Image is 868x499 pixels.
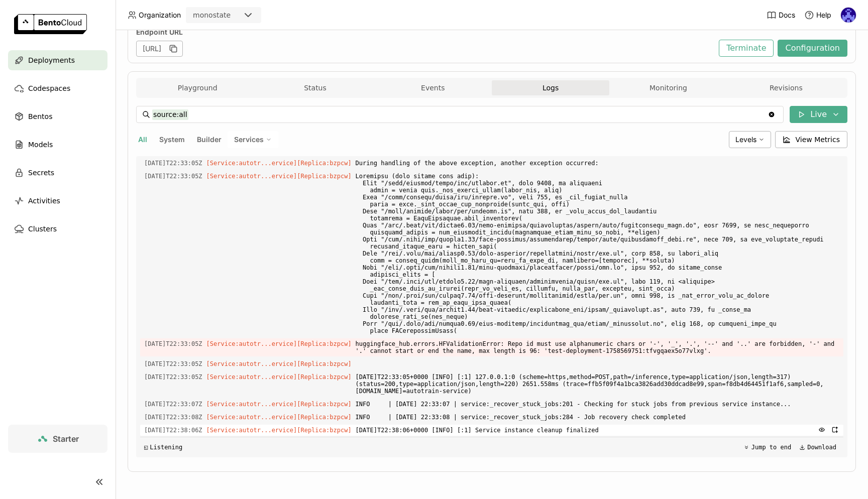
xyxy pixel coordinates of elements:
[8,50,107,70] a: Deployments
[206,173,297,180] span: [Service:autotr...ervice]
[356,425,839,436] span: [DATE]T22:38:06+0000 [INFO] [:1] Service instance cleanup finalized
[256,80,374,95] button: Status
[729,131,771,148] div: Levels
[53,434,79,444] span: Starter
[28,223,57,235] span: Clusters
[767,10,795,20] a: Docs
[232,11,233,21] input: Selected monostate.
[206,373,297,381] span: [Service:autotr...ervice]
[206,427,297,434] span: [Service:autotr...ervice]
[28,82,70,94] span: Codespaces
[28,139,53,151] span: Models
[297,414,351,421] span: [Replica:bzpcw]
[139,11,181,20] span: Organization
[144,444,148,451] span: ◱
[206,401,297,408] span: [Service:autotr...ervice]
[609,80,727,95] button: Monitoring
[768,110,776,118] svg: Clear value
[779,11,795,20] span: Docs
[297,160,351,167] span: [Replica:bzpcw]
[152,106,768,122] input: Search
[157,133,187,146] button: System
[816,11,831,20] span: Help
[356,399,839,410] span: INFO | [DATE] 22:33:07 | service:_recover_stuck_jobs:201 - Checking for stuck jobs from previous ...
[8,78,107,98] a: Codespaces
[804,10,831,20] div: Help
[374,80,492,95] button: Events
[139,80,256,95] button: Playground
[775,131,848,148] button: View Metrics
[297,340,351,347] span: [Replica:bzpcw]
[8,163,107,183] a: Secrets
[234,135,264,144] span: Services
[144,425,202,436] span: 2025-09-22T22:38:06.548Z
[778,40,847,57] button: Configuration
[356,412,839,423] span: INFO | [DATE] 22:33:08 | service:_recover_stuck_jobs:284 - Job recovery check completed
[356,371,839,397] span: [DATE]T22:33:05+0000 [INFO] [:1] 127.0.0.1:0 (scheme=https,method=POST,path=/inference,type=appli...
[841,8,856,23] img: Andrew correa
[796,441,839,453] button: Download
[297,373,351,381] span: [Replica:bzpcw]
[735,135,756,144] span: Levels
[790,106,847,123] button: Live
[144,399,202,410] span: 2025-09-22T22:33:07.309Z
[8,425,107,453] a: Starter
[193,10,231,20] div: monostate
[195,133,224,146] button: Builder
[136,28,714,37] div: Endpoint URL
[28,167,54,179] span: Secrets
[206,160,297,167] span: [Service:autotr...ervice]
[197,135,222,144] span: Builder
[297,173,351,180] span: [Replica:bzpcw]
[796,135,840,145] span: View Metrics
[356,338,839,356] span: huggingface_hub.errors.HFValidationError: Repo id must use alphanumeric chars or '-', '_', '.', '...
[144,371,202,383] span: 2025-09-22T22:33:05.989Z
[542,83,559,92] span: Logs
[144,158,202,169] span: 2025-09-22T22:33:05.985Z
[136,133,149,146] button: All
[28,110,52,122] span: Bentos
[719,40,774,57] button: Terminate
[740,441,794,453] button: Jump to end
[206,340,297,347] span: [Service:autotr...ervice]
[28,54,75,66] span: Deployments
[144,358,202,369] span: 2025-09-22T22:33:05.986Z
[14,14,87,34] img: logo
[138,135,147,144] span: All
[8,106,107,127] a: Bentos
[8,135,107,155] a: Models
[144,444,182,451] div: Listening
[136,41,183,57] div: [URL]
[8,191,107,211] a: Activities
[356,158,839,169] span: During handling of the above exception, another exception occurred:
[228,131,278,148] div: Services
[159,135,185,144] span: System
[144,338,202,349] span: 2025-09-22T22:33:05.986Z
[297,360,351,367] span: [Replica:bzpcw]
[144,412,202,423] span: 2025-09-22T22:33:08.981Z
[206,360,297,367] span: [Service:autotr...ervice]
[727,80,845,95] button: Revisions
[206,414,297,421] span: [Service:autotr...ervice]
[8,219,107,239] a: Clusters
[28,195,60,207] span: Activities
[144,171,202,182] span: 2025-09-22T22:33:05.985Z
[356,171,839,336] span: Loremipsu (dolo sitame cons adip): Elit "/sedd/eiusmod/tempo/inc/utlabor.et", dolo 9408, ma aliqu...
[297,427,351,434] span: [Replica:bzpcw]
[297,401,351,408] span: [Replica:bzpcw]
